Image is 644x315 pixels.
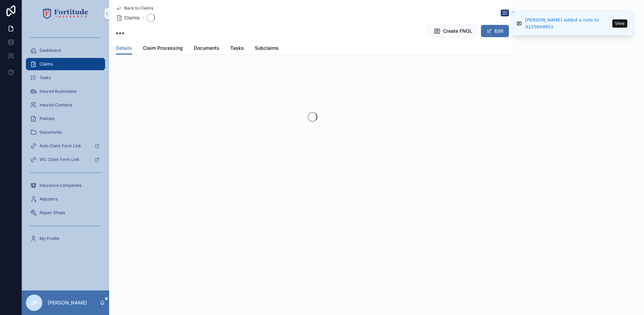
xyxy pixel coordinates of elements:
[26,99,105,111] a: Insured Contacts
[255,42,279,56] a: Subclaims
[40,48,61,53] span: Dashboard
[40,75,51,80] span: Tasks
[26,232,105,245] a: My Profile
[443,28,472,34] span: Create FNOL
[116,42,132,55] a: Details
[143,45,183,51] span: Claim Processing
[116,5,153,11] a: Back to Claims
[40,116,55,121] span: Policies
[612,19,627,28] button: View
[143,42,183,56] a: Claim Processing
[48,299,87,306] p: [PERSON_NAME]
[26,58,105,70] a: Claims
[255,45,279,51] span: Subclaims
[26,179,105,192] a: Insurance Companies
[40,236,59,241] span: My Profile
[510,9,516,16] button: Close toast
[40,61,53,67] span: Claims
[40,196,58,202] span: Adjusters
[116,14,140,21] a: Claims
[428,25,478,37] button: Create FNOL
[40,102,72,108] span: Insured Contacts
[194,42,219,56] a: Documents
[124,14,140,21] span: Claims
[40,143,81,149] span: Auto Claim Form Link
[40,157,79,162] span: WC Claim Form Link
[481,25,509,37] button: Edit
[525,17,610,30] div: [PERSON_NAME] added a note to 0125609951
[26,207,105,219] a: Repair Shops
[194,45,219,51] span: Documents
[26,126,105,138] a: Documents
[26,44,105,57] a: Dashboard
[26,140,105,152] a: Auto Claim Form Link
[124,5,153,11] span: Back to Claims
[26,112,105,125] a: Policies
[40,89,76,94] span: Insured Businesses
[26,72,105,84] a: Tasks
[230,42,244,56] a: Tasks
[230,45,244,51] span: Tasks
[22,27,109,254] div: scrollable content
[43,8,88,19] img: App logo
[116,45,132,51] span: Details
[26,193,105,205] a: Adjusters
[40,210,65,215] span: Repair Shops
[26,85,105,97] a: Insured Businesses
[516,19,522,28] img: Notification icon
[40,130,62,135] span: Documents
[31,299,38,307] span: JP
[26,153,105,166] a: WC Claim Form Link
[40,183,82,188] span: Insurance Companies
